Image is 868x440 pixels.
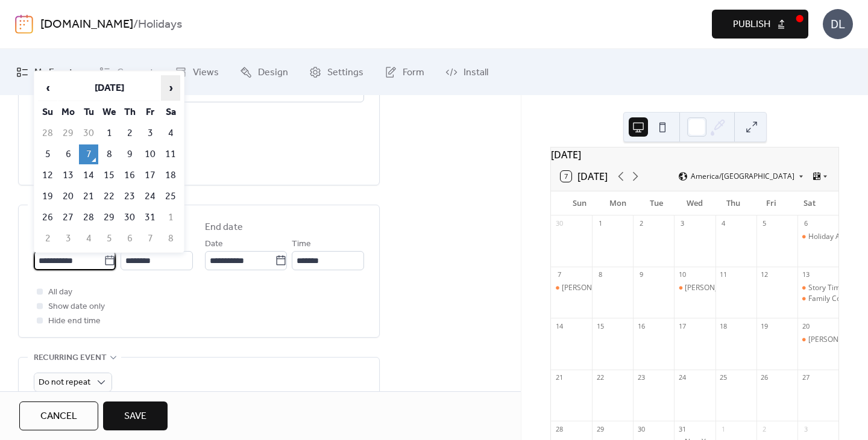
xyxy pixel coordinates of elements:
div: Family Cookie Decorating [797,294,838,304]
button: 7[DATE] [556,168,612,185]
td: 8 [161,229,180,249]
td: 18 [161,166,180,185]
a: Install [436,54,497,90]
div: 2 [760,424,769,433]
td: 30 [79,123,98,143]
span: Show date only [48,300,105,314]
span: Publish [733,17,770,32]
td: 1 [99,123,119,143]
td: 14 [79,166,98,185]
b: / [133,13,138,36]
td: 6 [120,229,139,249]
td: 28 [79,208,98,228]
div: 30 [637,424,646,433]
div: Holiday Art Show [797,232,838,242]
div: 16 [637,321,646,330]
td: 13 [58,166,78,185]
td: 26 [38,208,57,228]
b: Holidays [138,13,182,36]
button: Save [103,401,168,430]
div: 1 [719,424,728,433]
div: Lake Ann Market [797,335,838,345]
td: 3 [140,123,160,143]
span: Save [124,409,146,424]
div: 12 [760,270,769,279]
a: [DOMAIN_NAME] [40,13,133,36]
div: 28 [555,424,564,433]
span: Time [292,237,311,252]
span: Views [193,63,219,82]
span: Hide end time [48,314,101,329]
div: Fri [752,191,791,215]
div: 23 [637,373,646,382]
td: 15 [99,166,119,185]
td: 29 [58,123,78,143]
div: 9 [637,270,646,279]
img: logo [15,14,33,34]
div: [PERSON_NAME] Community Coffee [685,283,806,293]
button: Cancel [19,401,98,430]
td: 31 [140,208,160,228]
div: 11 [719,270,728,279]
span: Recurring event [34,351,107,365]
div: 31 [678,424,687,433]
th: [DATE] [58,75,160,101]
div: 5 [760,219,769,228]
td: 2 [38,229,57,249]
td: 30 [120,208,139,228]
span: Design [258,63,288,82]
div: 3 [678,219,687,228]
div: 22 [596,373,605,382]
div: 4 [719,219,728,228]
div: Story Time with Santa [797,283,838,293]
td: 3 [58,229,78,249]
div: 6 [801,219,810,228]
div: 24 [678,373,687,382]
a: Design [231,54,297,90]
div: 1 [596,219,605,228]
td: 23 [120,187,139,206]
span: Install [464,63,488,82]
td: 19 [38,187,57,206]
div: 19 [760,321,769,330]
td: 16 [120,166,139,185]
th: Tu [79,102,98,122]
div: 18 [719,321,728,330]
td: 7 [140,229,160,249]
td: 2 [120,123,139,143]
div: 26 [760,373,769,382]
button: Publish [712,10,808,39]
span: My Events [34,63,78,82]
div: Wed [676,191,714,215]
span: Date [205,237,223,252]
a: Views [166,54,228,90]
td: 25 [161,187,180,206]
td: 20 [58,187,78,206]
div: 29 [596,424,605,433]
td: 5 [99,229,119,249]
div: 20 [801,321,810,330]
td: 5 [38,144,57,164]
td: 4 [161,123,180,143]
td: 24 [140,187,160,206]
div: 21 [555,373,564,382]
div: Holiday Art Show [808,232,866,242]
td: 9 [120,144,139,164]
span: Connect [117,63,154,82]
td: 29 [99,208,119,228]
div: End date [205,220,243,235]
td: 17 [140,166,160,185]
td: 1 [161,208,180,228]
td: 11 [161,144,180,164]
a: Connect [90,54,163,90]
td: 27 [58,208,78,228]
span: America/[GEOGRAPHIC_DATA] [691,173,794,180]
td: 4 [79,229,98,249]
div: 3 [801,424,810,433]
div: 7 [555,270,564,279]
div: Tue [637,191,676,215]
span: All day [48,285,72,300]
div: [PERSON_NAME] Great Holiday Cookie Challange [562,283,727,293]
td: 22 [99,187,119,206]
